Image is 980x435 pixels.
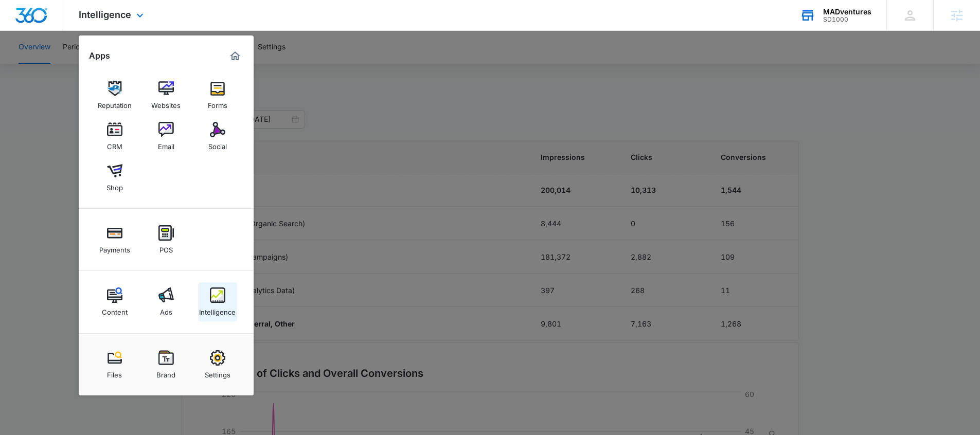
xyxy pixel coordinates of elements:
div: Forms [208,96,227,110]
a: CRM [95,117,134,156]
div: POS [159,241,173,254]
a: Files [95,345,134,384]
div: Content [102,303,128,316]
h2: Apps [89,51,110,61]
span: Intelligence [79,9,131,20]
a: Shop [95,158,134,197]
div: Payments [99,241,130,254]
div: Websites [151,96,181,110]
div: Ads [160,303,172,316]
a: Social [198,117,237,156]
div: Social [208,137,227,151]
a: Brand [147,345,186,384]
div: Intelligence [199,303,236,316]
a: Intelligence [198,282,237,321]
div: Settings [205,366,230,379]
a: Email [147,117,186,156]
div: CRM [107,137,122,151]
div: Files [107,366,122,379]
div: Shop [106,178,123,192]
div: account id [823,16,871,23]
a: Websites [147,76,186,115]
a: Ads [147,282,186,321]
div: Email [158,137,174,151]
div: account name [823,8,871,16]
a: Reputation [95,76,134,115]
div: Brand [156,366,175,379]
div: Reputation [98,96,132,110]
a: Content [95,282,134,321]
a: Payments [95,220,134,259]
a: POS [147,220,186,259]
a: Marketing 360® Dashboard [227,48,243,64]
a: Settings [198,345,237,384]
a: Forms [198,76,237,115]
